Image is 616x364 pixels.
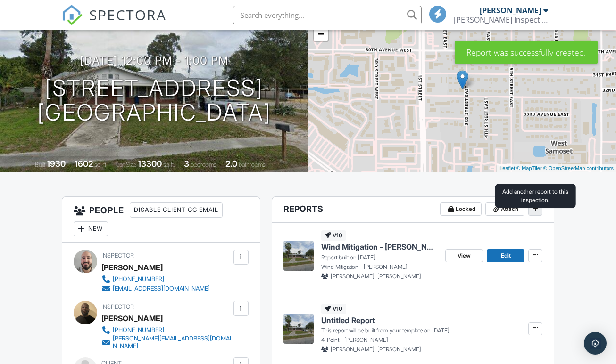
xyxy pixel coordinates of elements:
div: [PHONE_NUMBER] [113,326,164,334]
a: [PHONE_NUMBER] [101,275,210,284]
span: bathrooms [239,161,266,168]
div: | [497,164,616,172]
h3: People [62,197,260,243]
a: Zoom out [314,27,328,41]
h3: [DATE] 12:00 pm - 1:00 pm [80,54,229,67]
a: SPECTORA [62,13,166,32]
span: sq.ft. [163,161,175,168]
a: © MapTiler [516,165,542,171]
span: Inspector [101,252,134,259]
a: [PERSON_NAME][EMAIL_ADDRESS][DOMAIN_NAME] [101,335,231,350]
div: 3 [184,159,189,169]
a: Leaflet [499,165,515,171]
div: 13300 [138,159,162,169]
div: Report was successfully created. [455,41,598,64]
div: 1602 [75,159,93,169]
div: [PERSON_NAME] [101,311,163,325]
a: [EMAIL_ADDRESS][DOMAIN_NAME] [101,284,210,293]
div: 2.0 [225,159,237,169]
div: [PERSON_NAME] [480,6,541,15]
div: [PERSON_NAME][EMAIL_ADDRESS][DOMAIN_NAME] [113,335,231,350]
a: [PHONE_NUMBER] [101,325,231,335]
div: [EMAIL_ADDRESS][DOMAIN_NAME] [113,285,210,292]
div: [PERSON_NAME] [101,260,163,275]
input: Search everything... [233,6,422,24]
img: The Best Home Inspection Software - Spectora [62,5,83,25]
span: Lot Size [117,161,136,168]
span: Inspector [101,303,134,310]
h1: [STREET_ADDRESS] [GEOGRAPHIC_DATA] [37,76,271,126]
div: Open Intercom Messenger [584,332,607,355]
span: bedrooms [191,161,216,168]
a: © OpenStreetMap contributors [543,165,614,171]
span: Built [35,161,45,168]
span: sq. ft. [94,161,108,168]
div: Russell Inspections [454,15,548,24]
div: New [74,221,108,236]
div: Disable Client CC Email [130,202,223,218]
div: [PHONE_NUMBER] [113,275,164,283]
span: SPECTORA [89,5,166,24]
div: 1930 [47,159,66,169]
